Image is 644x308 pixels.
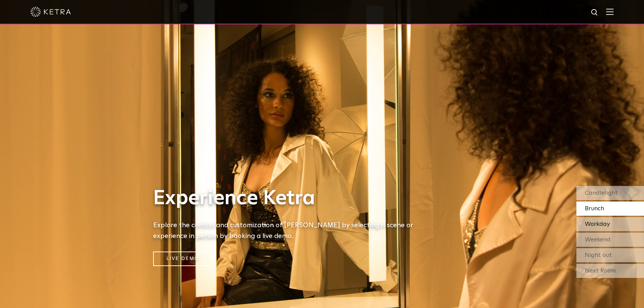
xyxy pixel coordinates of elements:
img: search icon [591,8,599,17]
span: Candlelight [585,190,618,196]
h5: Explore the control and customization of [PERSON_NAME] by selecting a scene or experience in pers... [153,220,424,241]
span: Night out [585,252,612,258]
img: Hamburger%20Nav.svg [606,8,614,15]
span: Weekend [585,237,611,243]
div: Next Room [576,264,644,278]
h1: Experience Ketra [153,187,424,210]
span: Brunch [585,206,604,212]
span: Workday [585,221,610,227]
a: Live Demo [153,252,212,266]
img: ketra-logo-2019-white [30,7,71,17]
